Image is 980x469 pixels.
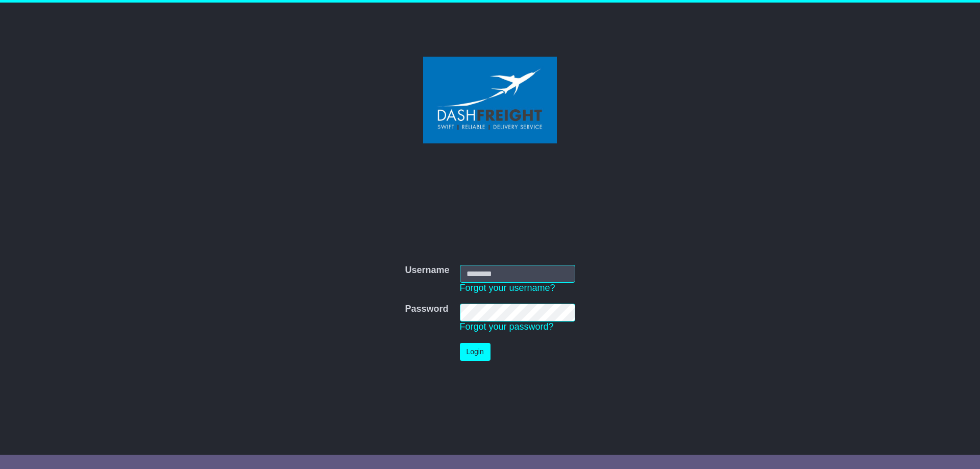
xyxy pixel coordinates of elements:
label: Username [405,265,449,276]
img: Dash Freight [423,57,557,143]
label: Password [405,304,448,315]
a: Forgot your username? [460,283,555,293]
button: Login [460,343,491,361]
a: Forgot your password? [460,322,554,332]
